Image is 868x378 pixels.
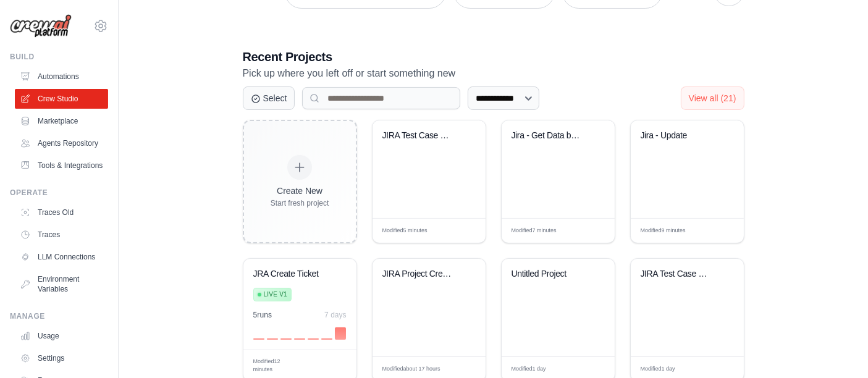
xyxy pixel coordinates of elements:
span: Live v1 [264,290,287,300]
div: Day 2: 0 executions [267,338,278,340]
div: Operate [10,188,108,198]
span: Modified 5 minutes [382,227,428,235]
div: Day 5: 0 executions [308,338,319,340]
span: Edit [456,226,466,235]
span: View all (21) [689,93,736,103]
a: Automations [15,67,108,86]
span: Edit [585,364,596,374]
span: Manage [291,361,313,371]
h3: Recent Projects [243,48,744,65]
div: JIRA Test Case Generators [382,130,457,141]
span: Edit [327,361,337,371]
div: Day 4: 0 executions [294,338,305,340]
div: 7 days [324,310,346,320]
span: Modified 1 day [641,365,675,374]
a: Agents Repository [15,133,108,153]
a: Traces Old [15,203,108,222]
a: Crew Studio [15,89,108,109]
span: Edit [714,226,725,235]
div: JIRA Test Case Generator - Coppel [641,269,715,280]
span: Modified 12 minutes [253,358,292,374]
div: Manage [10,311,108,321]
button: View all (21) [681,86,744,110]
span: Modified 7 minutes [512,227,557,235]
div: Untitled Project [512,269,586,280]
div: Day 3: 0 executions [280,338,292,340]
span: Edit [585,226,596,235]
div: Jira - Get Data by Worktype [512,130,586,141]
a: Settings [15,348,108,368]
a: Tools & Integrations [15,156,108,175]
div: Day 7: 5 executions [335,327,346,340]
div: JIRA Project Creator [382,269,457,280]
span: Edit [714,364,725,374]
span: Modified 1 day [512,365,546,374]
div: Start fresh project [271,198,329,208]
img: Logo [10,14,72,38]
div: Jira - Update [641,130,715,141]
div: JRA Create Ticket [253,269,328,280]
a: Usage [15,326,108,346]
span: Modified about 17 hours [382,365,440,374]
a: Marketplace [15,111,108,131]
div: Activity over last 7 days [253,325,347,340]
a: Environment Variables [15,269,108,299]
div: Day 1: 0 executions [253,338,264,340]
div: Build [10,52,108,62]
button: Select [243,86,295,110]
a: LLM Connections [15,247,108,267]
div: Create New [271,185,329,197]
p: Pick up where you left off or start something new [243,65,744,82]
a: Traces [15,225,108,245]
div: Manage deployment [291,361,322,371]
div: Day 6: 0 executions [321,338,332,340]
span: Edit [456,364,466,374]
div: 5 run s [253,310,272,320]
span: Modified 9 minutes [641,227,686,235]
